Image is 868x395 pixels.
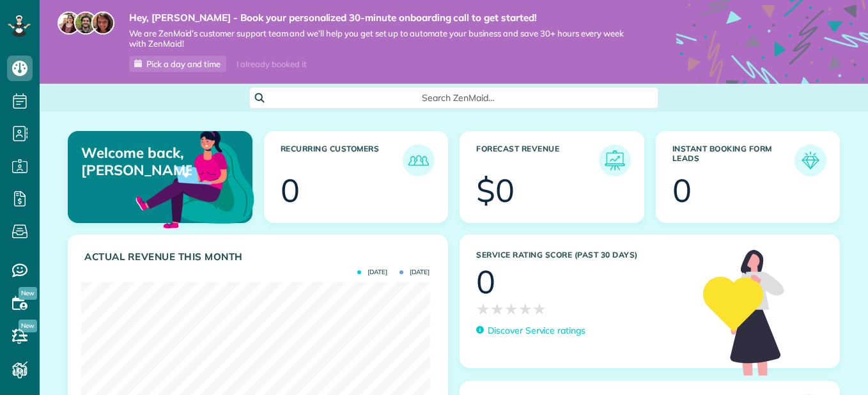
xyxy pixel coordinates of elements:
[229,56,314,72] div: I already booked it
[281,144,403,176] h3: Recurring Customers
[84,251,435,263] h3: Actual Revenue this month
[672,144,795,176] h3: Instant Booking Form Leads
[532,298,546,320] span: ★
[146,59,221,69] span: Pick a day and time
[406,148,431,173] img: icon_recurring_customers-cf858462ba22bcd05b5a5880d41d6543d210077de5bb9ebc9590e49fd87d84ed.png
[476,324,585,337] a: Discover Service ratings
[133,116,257,240] img: dashboard_welcome-42a62b7d889689a78055ac9021e634bf52bae3f8056760290aed330b23ab8690.png
[58,12,81,35] img: maria-72a9807cf96188c08ef61303f053569d2e2a8a1cde33d635c8a3ac13582a053d.jpg
[129,12,638,24] strong: Hey, [PERSON_NAME] - Book your personalized 30-minute onboarding call to get started!
[476,251,690,259] h3: Service Rating score (past 30 days)
[476,266,495,298] div: 0
[602,148,628,173] img: icon_forecast_revenue-8c13a41c7ed35a8dcfafea3cbb826a0462acb37728057bba2d056411b612bbbe.png
[476,174,515,206] div: $0
[129,56,226,72] a: Pick a day and time
[488,324,585,337] p: Discover Service ratings
[74,12,97,35] img: jorge-587dff0eeaa6aab1f244e6dc62b8924c3b6ad411094392a53c71c6c4a576187d.jpg
[399,269,430,275] span: [DATE]
[476,298,490,320] span: ★
[281,174,300,206] div: 0
[129,28,638,50] span: We are ZenMaid’s customer support team and we’ll help you get set up to automate your business an...
[490,298,504,320] span: ★
[357,269,387,275] span: [DATE]
[91,12,114,35] img: michelle-19f622bdf1676172e81f8f8fba1fb50e276960ebfe0243fe18214015130c80e4.jpg
[672,174,692,206] div: 0
[798,148,823,173] img: icon_form_leads-04211a6a04a5b2264e4ee56bc0799ec3eb69b7e499cbb523a139df1d13a81ae0.png
[476,144,599,176] h3: Forecast Revenue
[504,298,518,320] span: ★
[81,144,192,178] p: Welcome back, [PERSON_NAME]!
[518,298,532,320] span: ★
[19,287,37,300] span: New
